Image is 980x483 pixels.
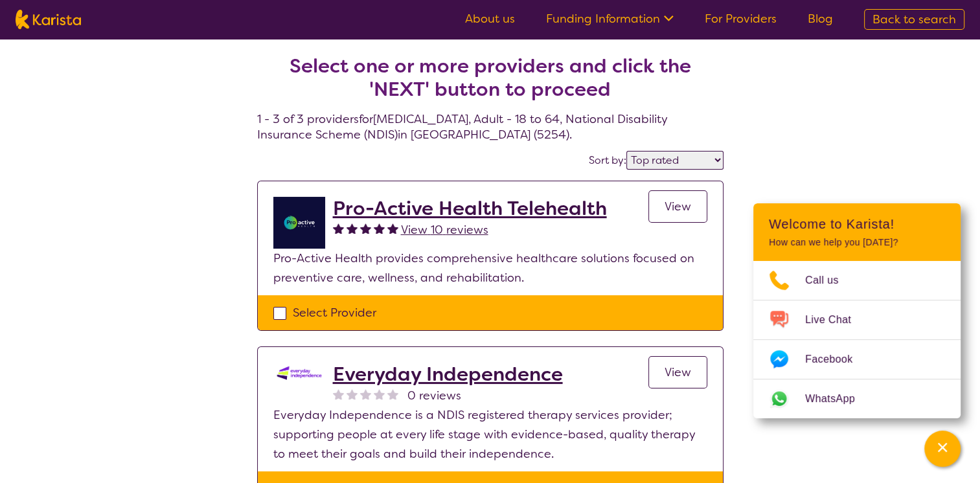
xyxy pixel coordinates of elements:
[546,11,674,27] a: Funding Information
[360,388,371,399] img: nonereviewstar
[333,388,344,399] img: nonereviewstar
[360,223,371,234] img: fullstar
[648,356,707,388] a: View
[273,54,708,101] h2: Select one or more providers and click the 'NEXT' button to proceed
[16,10,81,29] img: Karista logo
[705,11,777,27] a: For Providers
[465,11,515,27] a: About us
[805,271,854,290] span: Call us
[407,386,461,405] span: 0 reviews
[924,431,961,467] button: Channel Menu
[347,388,358,399] img: nonereviewstar
[808,11,833,27] a: Blog
[401,222,488,238] span: View 10 reviews
[805,350,868,369] span: Facebook
[401,220,488,240] a: View 10 reviews
[257,23,724,142] h4: 1 - 3 of 3 providers for [MEDICAL_DATA] , Adult - 18 to 64 , National Disability Insurance Scheme...
[387,223,398,234] img: fullstar
[805,389,871,409] span: WhatsApp
[333,363,563,386] a: Everyday Independence
[665,199,691,214] span: View
[872,12,956,27] span: Back to search
[387,388,398,399] img: nonereviewstar
[273,363,325,383] img: kdssqoqrr0tfqzmv8ac0.png
[589,153,626,167] label: Sort by:
[665,365,691,380] span: View
[753,379,961,418] a: Web link opens in a new tab.
[864,9,964,30] a: Back to search
[333,223,344,234] img: fullstar
[333,197,607,220] a: Pro-Active Health Telehealth
[805,310,867,330] span: Live Chat
[769,216,945,232] h2: Welcome to Karista!
[769,237,945,248] p: How can we help you [DATE]?
[648,190,707,223] a: View
[374,223,385,234] img: fullstar
[753,203,961,418] div: Channel Menu
[273,197,325,249] img: ymlb0re46ukcwlkv50cv.png
[753,261,961,418] ul: Choose channel
[273,405,707,464] p: Everyday Independence is a NDIS registered therapy services provider; supporting people at every ...
[374,388,385,399] img: nonereviewstar
[273,249,707,287] p: Pro-Active Health provides comprehensive healthcare solutions focused on preventive care, wellnes...
[347,223,358,234] img: fullstar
